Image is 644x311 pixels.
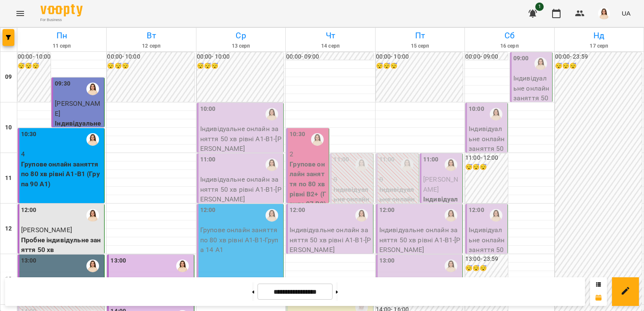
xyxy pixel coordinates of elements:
[445,209,457,222] img: Оксана
[21,206,37,215] label: 12:00
[40,17,83,23] span: For Business
[86,209,99,222] img: Оксана
[176,260,189,272] img: Оксана
[598,8,610,19] img: 76124efe13172d74632d2d2d3678e7ed.png
[266,158,278,171] img: Оксана
[513,73,550,133] p: Індивідуальне онлайн заняття 50 хв рівні В2+ - [PERSON_NAME]
[355,158,368,171] img: Оксана
[465,255,508,264] h6: 13:00 - 23:59
[5,72,12,82] h6: 09
[465,153,508,163] h6: 11:00 - 12:00
[379,155,395,164] label: 11:00
[21,159,102,189] p: Групове онлайн заняття по 80 хв рівні А1-В1 (Група 90 A1)
[555,62,642,71] h6: 😴😴😴
[197,62,284,71] h6: 😴😴😴
[200,225,282,255] p: Групове онлайн заняття по 80 хв рівні А1-В1 - Група 14 А1
[490,209,502,222] img: Оксана
[377,42,463,50] h6: 15 серп
[401,158,413,171] img: Оксана
[376,52,463,62] h6: 00:00 - 10:00
[197,52,284,62] h6: 00:00 - 10:00
[466,42,553,50] h6: 16 серп
[469,124,506,204] p: Індивідуальне онлайн заняття 50 хв (підготовка до іспиту ) рівні В2+ - [PERSON_NAME]
[445,158,457,171] img: Оксана
[555,52,642,62] h6: 00:00 - 23:59
[5,174,12,183] h6: 11
[19,42,105,50] h6: 11 серп
[110,256,126,265] label: 13:00
[513,54,529,63] label: 09:00
[21,235,102,255] p: Пробне індивідульне заняття 50 хв
[465,52,508,62] h6: 00:00 - 09:00
[423,155,439,164] label: 11:00
[108,42,194,50] h6: 12 серп
[266,108,278,121] img: Оксана
[108,29,194,42] h6: Вт
[287,42,373,50] h6: 14 серп
[465,264,508,273] h6: 😴😴😴
[107,52,194,62] h6: 00:00 - 10:00
[445,260,457,272] img: Оксана
[355,209,368,222] img: Оксана
[55,99,100,118] span: [PERSON_NAME]
[198,42,284,50] h6: 13 серп
[535,3,544,11] span: 1
[469,105,484,114] label: 10:00
[21,256,37,265] label: 13:00
[107,62,194,71] h6: 😴😴😴
[290,159,327,209] p: Групове онлайн заняття по 80 хв рівні В2+ (Група 97 В2)
[200,105,216,114] label: 10:00
[379,225,461,255] p: Індивідуальне онлайн заняття 50 хв рівні А1-В1 - [PERSON_NAME]
[18,62,51,71] h6: 😴😴😴
[618,5,634,21] button: UA
[287,29,373,42] h6: Чт
[290,206,305,215] label: 12:00
[40,4,83,16] img: Voopty Logo
[19,29,105,42] h6: Пн
[379,206,395,215] label: 12:00
[21,226,72,234] span: [PERSON_NAME]
[200,124,282,154] p: Індивідуальне онлайн заняття 50 хв рівні А1-В1 - [PERSON_NAME]
[377,29,463,42] h6: Пт
[622,9,631,18] span: UA
[556,42,642,50] h6: 17 серп
[266,209,278,222] div: Оксана
[21,130,37,139] label: 10:30
[55,79,70,88] label: 09:30
[286,52,373,62] h6: 00:00 - 09:00
[490,108,502,121] img: Оксана
[86,260,99,272] img: Оксана
[423,175,458,193] span: [PERSON_NAME]
[376,62,463,71] h6: 😴😴😴
[290,149,327,159] p: 2
[469,206,484,215] label: 12:00
[200,155,216,164] label: 11:00
[534,57,547,70] img: Оксана
[311,133,324,146] img: Оксана
[18,52,51,62] h6: 00:00 - 10:00
[86,133,99,146] img: Оксана
[86,83,99,95] img: Оксана
[423,194,461,244] p: Індивідуальне онлайн заняття 50 хв рівні А1-В1
[10,3,30,24] button: Menu
[466,29,553,42] h6: Сб
[333,174,371,185] p: 0
[290,225,371,255] p: Індивідуальне онлайн заняття 50 хв рівні А1-В1 - [PERSON_NAME]
[333,155,349,164] label: 11:00
[198,29,284,42] h6: Ср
